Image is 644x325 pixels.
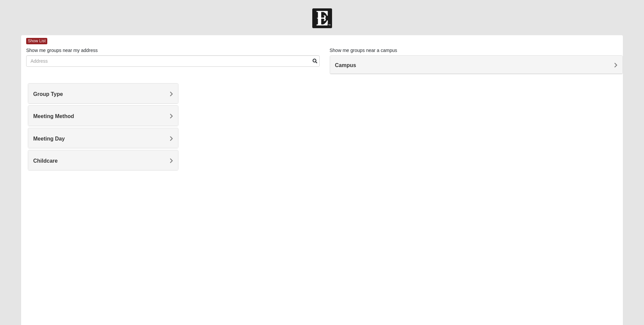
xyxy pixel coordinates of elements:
label: Show me groups near my address [26,47,98,54]
div: Campus [330,56,623,74]
div: Group Type [28,84,178,103]
input: Address [26,55,320,67]
span: Meeting Method [33,113,74,119]
div: Meeting Day [28,128,178,148]
label: Show me groups near a campus [330,47,397,54]
span: Show List [26,38,47,44]
img: Church of Eleven22 Logo [312,8,332,28]
span: Campus [335,62,356,68]
span: Childcare [33,158,58,164]
div: Childcare [28,150,178,170]
span: Meeting Day [33,136,65,142]
div: Meeting Method [28,106,178,125]
span: Group Type [33,91,63,97]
